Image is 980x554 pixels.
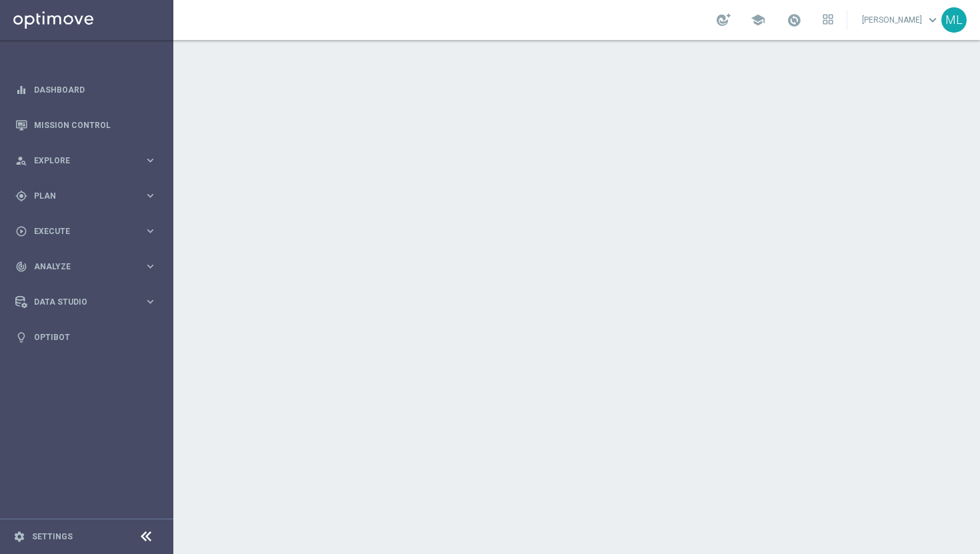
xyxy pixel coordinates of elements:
[34,298,144,306] span: Data Studio
[15,261,144,273] div: Analyze
[144,154,157,167] i: keyboard_arrow_right
[144,225,157,237] i: keyboard_arrow_right
[15,190,27,202] i: gps_fixed
[15,107,157,143] div: Mission Control
[34,107,157,143] a: Mission Control
[15,297,157,307] button: Data Studio keyboard_arrow_right
[15,190,144,202] div: Plan
[15,191,157,201] button: gps_fixed Plan keyboard_arrow_right
[925,13,940,27] span: keyboard_arrow_down
[15,72,157,107] div: Dashboard
[941,7,967,33] div: ML
[34,192,144,200] span: Plan
[861,10,941,30] a: [PERSON_NAME]keyboard_arrow_down
[34,157,144,165] span: Explore
[32,533,73,541] a: Settings
[15,85,157,95] button: equalizer Dashboard
[15,332,157,343] button: lightbulb Optibot
[15,155,144,167] div: Explore
[15,155,27,167] i: person_search
[15,225,27,237] i: play_circle_outline
[15,331,27,343] i: lightbulb
[144,295,157,308] i: keyboard_arrow_right
[15,319,157,355] div: Optibot
[15,155,157,166] button: person_search Explore keyboard_arrow_right
[15,120,157,131] button: Mission Control
[34,263,144,271] span: Analyze
[34,319,157,355] a: Optibot
[13,531,25,543] i: settings
[144,260,157,273] i: keyboard_arrow_right
[15,84,27,96] i: equalizer
[144,189,157,202] i: keyboard_arrow_right
[34,227,144,235] span: Execute
[751,13,765,27] span: school
[15,261,157,272] button: track_changes Analyze keyboard_arrow_right
[15,296,144,308] div: Data Studio
[34,72,157,107] a: Dashboard
[15,226,157,237] button: play_circle_outline Execute keyboard_arrow_right
[15,225,144,237] div: Execute
[15,261,27,273] i: track_changes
